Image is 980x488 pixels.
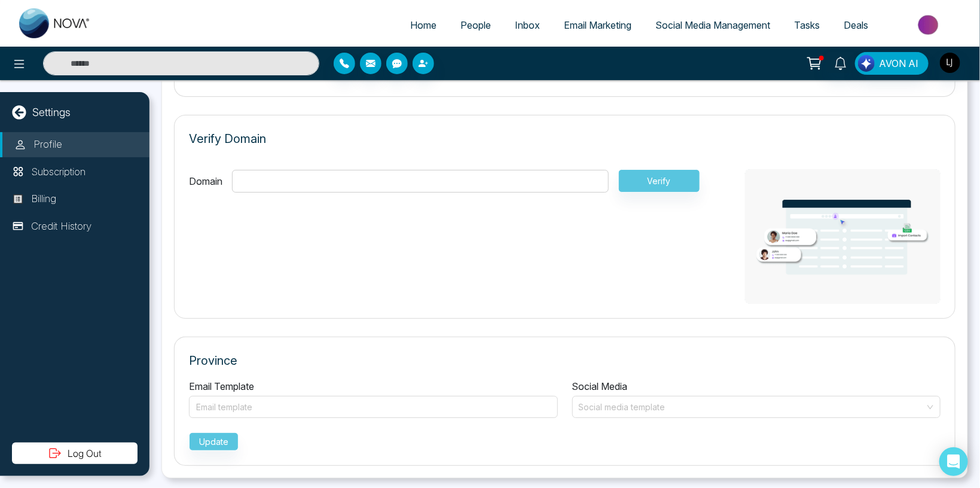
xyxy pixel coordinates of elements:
[189,352,941,370] p: Province
[794,19,820,31] span: Tasks
[832,14,880,36] a: Deals
[31,191,56,207] p: Billing
[643,14,782,36] a: Social Media Management
[410,19,436,31] span: Home
[31,164,86,180] p: Subscription
[858,55,875,72] img: Lead Flow
[503,14,552,36] a: Inbox
[515,19,540,31] span: Inbox
[572,379,628,394] label: Social Media
[745,169,941,304] img: Adding / Importing Contacts
[33,137,62,152] p: Profile
[564,19,631,31] span: Email Marketing
[879,56,918,71] span: AVON AI
[855,52,929,75] button: AVON AI
[19,8,91,38] img: Nova CRM Logo
[844,19,868,31] span: Deals
[448,14,503,36] a: People
[12,443,138,464] button: Log Out
[189,174,222,188] label: Domain
[655,19,770,31] span: Social Media Management
[939,447,968,476] div: Open Intercom Messenger
[886,11,973,38] img: Market-place.gif
[940,53,960,73] img: User Avatar
[31,219,91,234] p: Credit History
[460,19,491,31] span: People
[398,14,448,36] a: Home
[189,130,266,148] p: Verify Domain
[32,104,71,120] p: Settings
[189,379,254,394] label: Email Template
[552,14,643,36] a: Email Marketing
[782,14,832,36] a: Tasks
